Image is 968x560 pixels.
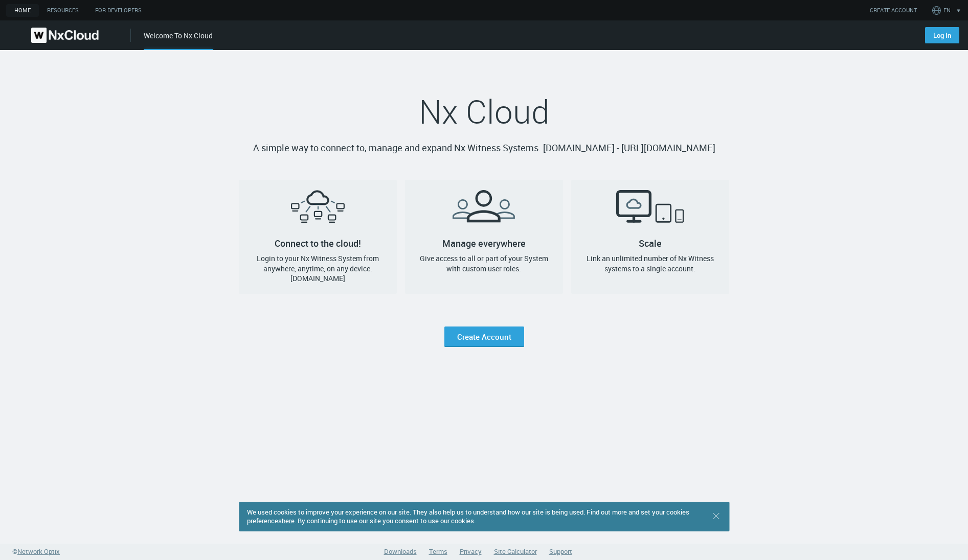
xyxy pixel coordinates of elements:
[571,180,729,294] a: ScaleLink an unlimited number of Nx Witness systems to a single account.
[571,180,729,243] h2: Scale
[87,4,150,17] a: For Developers
[925,27,959,43] a: Log In
[405,180,563,243] h2: Manage everywhere
[494,547,537,556] a: Site Calculator
[239,180,397,243] h2: Connect to the cloud!
[429,547,447,556] a: Terms
[943,6,951,15] span: EN
[31,28,99,43] img: Nx Cloud logo
[12,547,60,557] a: ©Network Optix
[413,253,555,273] h4: Give access to all or part of your System with custom user roles.
[870,6,917,15] a: CREATE ACCOUNT
[282,516,295,525] a: here
[930,2,965,18] button: EN
[549,547,572,556] a: Support
[444,326,524,347] a: Create Account
[579,253,721,273] h4: Link an unlimited number of Nx Witness systems to a single account.
[405,180,563,294] a: Manage everywhereGive access to all or part of your System with custom user roles.
[39,4,87,17] a: Resources
[239,180,397,294] a: Connect to the cloud!Login to your Nx Witness System from anywhere, anytime, on any device. [DOMA...
[6,4,39,17] a: home
[295,516,476,525] span: . By continuing to use our site you consent to use our cookies.
[239,141,729,155] p: A simple way to connect to, manage and expand Nx Witness Systems. [DOMAIN_NAME] - [URL][DOMAIN_NAME]
[460,547,482,556] a: Privacy
[144,30,213,50] div: Welcome To Nx Cloud
[247,507,689,525] span: We used cookies to improve your experience on our site. They also help us to understand how our s...
[384,547,417,556] a: Downloads
[247,253,389,284] h4: Login to your Nx Witness System from anywhere, anytime, on any device. [DOMAIN_NAME]
[17,547,60,556] span: Network Optix
[419,89,550,133] span: Nx Cloud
